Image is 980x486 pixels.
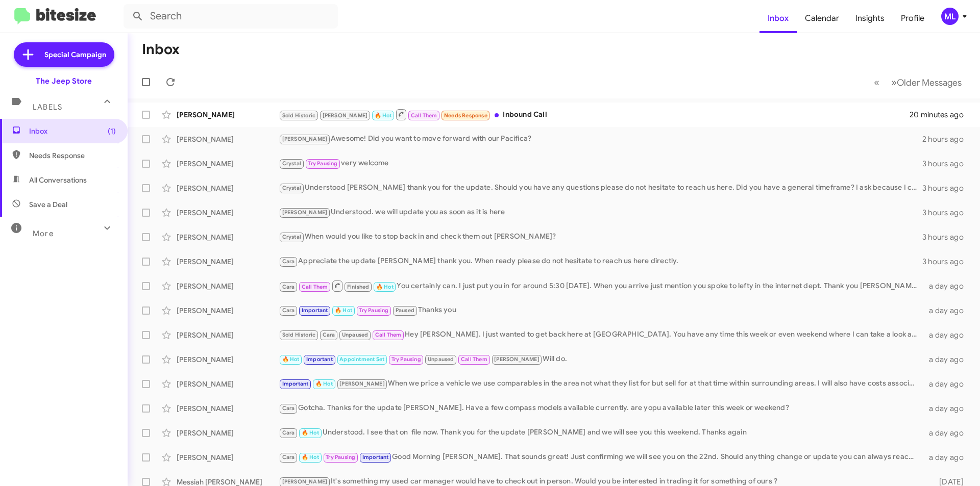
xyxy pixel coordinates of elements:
[177,330,279,340] div: [PERSON_NAME]
[279,353,923,365] div: Will do.
[923,281,972,291] div: a day ago
[342,331,369,338] span: Unpaused
[874,76,879,89] span: «
[922,232,972,242] div: 3 hours ago
[33,103,62,112] span: Labels
[323,331,335,338] span: Cara
[302,454,319,461] span: 🔥 Hot
[279,108,911,121] div: Inbound Call
[279,182,922,194] div: Understood [PERSON_NAME] thank you for the update. Should you have any questions please do not he...
[347,284,370,290] span: Finished
[177,428,279,438] div: [PERSON_NAME]
[396,307,414,314] span: Paused
[177,159,279,169] div: [PERSON_NAME]
[376,284,394,290] span: 🔥 Hot
[335,307,352,314] span: 🔥 Hot
[279,158,922,169] div: very welcome
[282,136,328,142] span: [PERSON_NAME]
[893,4,933,33] a: Profile
[279,133,922,145] div: Awesome! Did you want to move forward with our Pacifica?
[282,258,295,265] span: Cara
[868,72,886,93] button: Previous
[339,356,384,363] span: Appointment Set
[428,356,454,363] span: Unpaused
[177,208,279,218] div: [PERSON_NAME]
[922,257,972,267] div: 3 hours ago
[279,231,922,243] div: When would you like to stop back in and check them out [PERSON_NAME]?
[323,112,368,119] span: [PERSON_NAME]
[411,112,437,119] span: Call Them
[885,72,968,93] button: Next
[29,175,87,185] span: All Conversations
[461,356,487,363] span: Call Them
[282,429,295,436] span: Cara
[759,4,797,33] a: Inbox
[279,378,923,390] div: When we price a vehicle we use comparables in the area not what they list for but sell for at tha...
[868,72,968,93] nav: Page navigation example
[308,160,337,167] span: Try Pausing
[897,77,962,88] span: Older Messages
[279,402,923,414] div: Gotcha. Thanks for the update [PERSON_NAME]. Have a few compass models available currently. are y...
[922,183,972,193] div: 3 hours ago
[941,8,959,25] div: ML
[922,159,972,169] div: 3 hours ago
[933,8,969,25] button: ML
[302,307,328,314] span: Important
[177,110,279,120] div: [PERSON_NAME]
[306,356,333,363] span: Important
[362,454,389,461] span: Important
[444,112,487,119] span: Needs Response
[923,354,972,365] div: a day ago
[282,356,300,363] span: 🔥 Hot
[282,405,295,412] span: Cara
[282,454,295,461] span: Cara
[923,428,972,438] div: a day ago
[44,49,106,60] span: Special Campaign
[375,112,392,119] span: 🔥 Hot
[282,160,301,167] span: Crystal
[797,4,847,33] a: Calendar
[177,354,279,365] div: [PERSON_NAME]
[282,234,301,240] span: Crystal
[177,281,279,291] div: [PERSON_NAME]
[29,150,116,161] span: Needs Response
[177,134,279,144] div: [PERSON_NAME]
[177,305,279,316] div: [PERSON_NAME]
[279,427,923,439] div: Understood. I see that on file now. Thank you for the update [PERSON_NAME] and we will see you th...
[279,279,923,292] div: You certainly can. I just put you in for around 5:30 [DATE]. When you arrive just mention you spo...
[302,284,328,290] span: Call Them
[494,356,540,363] span: [PERSON_NAME]
[282,478,328,485] span: [PERSON_NAME]
[391,356,421,363] span: Try Pausing
[177,257,279,267] div: [PERSON_NAME]
[14,42,114,67] a: Special Campaign
[339,380,385,387] span: [PERSON_NAME]
[279,304,923,316] div: Thanks you
[282,331,316,338] span: Sold Historic
[922,134,972,144] div: 2 hours ago
[315,380,333,387] span: 🔥 Hot
[124,4,338,29] input: Search
[29,199,67,210] span: Save a Deal
[891,76,897,89] span: »
[282,112,316,119] span: Sold Historic
[177,183,279,193] div: [PERSON_NAME]
[279,255,922,267] div: Appreciate the update [PERSON_NAME] thank you. When ready please do not hesitate to reach us here...
[923,330,972,340] div: a day ago
[177,403,279,414] div: [PERSON_NAME]
[922,208,972,218] div: 3 hours ago
[302,429,319,436] span: 🔥 Hot
[359,307,388,314] span: Try Pausing
[326,454,355,461] span: Try Pausing
[36,76,92,86] div: The Jeep Store
[911,110,972,120] div: 20 minutes ago
[847,4,893,33] span: Insights
[923,403,972,414] div: a day ago
[279,451,923,463] div: Good Morning [PERSON_NAME]. That sounds great! Just confirming we will see you on the 22nd. Shoul...
[282,284,295,290] span: Cara
[282,185,301,191] span: Crystal
[33,229,54,238] span: More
